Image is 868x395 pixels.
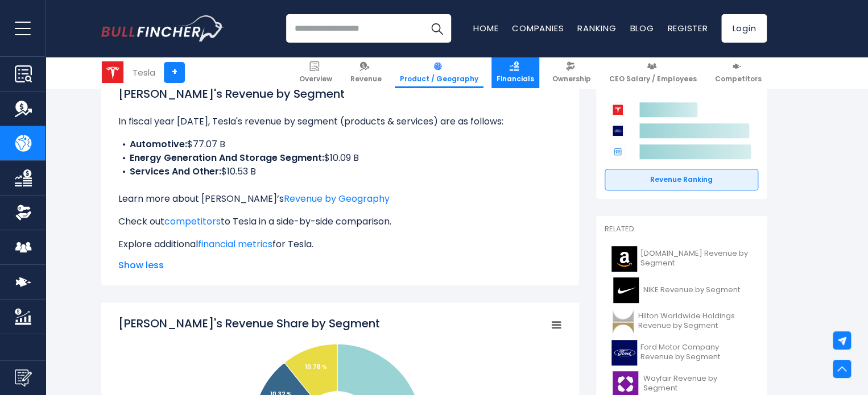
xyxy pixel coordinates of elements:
[611,246,637,272] img: AMZN logo
[102,61,123,83] img: TSLA logo
[198,238,272,251] a: financial metrics
[497,74,534,84] span: Financials
[604,57,702,88] a: CEO Salary / Employees
[473,22,498,34] a: Home
[15,204,32,221] img: Ownership
[547,57,596,88] a: Ownership
[611,277,640,303] img: NKE logo
[577,22,616,34] a: Ranking
[640,343,751,362] span: Ford Motor Company Revenue by Segment
[715,74,762,84] span: Competitors
[118,115,562,128] p: In fiscal year [DATE], Tesla's revenue by segment (products & services) are as follows:
[610,144,625,159] img: General Motors Company competitors logo
[350,74,382,84] span: Revenue
[118,238,562,251] p: Explore additional for Tesla.
[552,74,591,84] span: Ownership
[605,275,758,306] a: NIKE Revenue by Segment
[305,363,327,371] tspan: 10.78 %
[610,123,625,138] img: Ford Motor Company competitors logo
[118,138,562,151] li: $77.07 B
[512,22,564,34] a: Companies
[611,309,635,334] img: HLT logo
[638,311,751,331] span: Hilton Worldwide Holdings Revenue by Segment
[130,151,324,164] b: Energy Generation And Storage Segment:
[118,85,562,102] h1: [PERSON_NAME]'s Revenue by Segment
[721,14,767,43] a: Login
[423,14,451,43] button: Search
[118,165,562,178] li: $10.53 B
[118,192,562,206] p: Learn more about [PERSON_NAME]’s
[605,337,758,368] a: Ford Motor Company Revenue by Segment
[491,57,539,88] a: Financials
[710,57,767,88] a: Competitors
[667,22,708,34] a: Register
[643,285,740,295] span: NIKE Revenue by Segment
[345,57,387,88] a: Revenue
[118,215,562,228] p: Check out to Tesla in a side-by-side comparison.
[605,243,758,275] a: [DOMAIN_NAME] Revenue by Segment
[605,224,758,234] p: Related
[609,74,697,84] span: CEO Salary / Employees
[133,66,155,79] div: Tesla
[611,340,637,365] img: F logo
[130,165,221,178] b: Services And Other:
[130,138,187,151] b: Automotive:
[118,315,380,331] tspan: [PERSON_NAME]'s Revenue Share by Segment
[294,57,337,88] a: Overview
[164,62,185,83] a: +
[118,151,562,165] li: $10.09 B
[640,249,751,268] span: [DOMAIN_NAME] Revenue by Segment
[630,22,654,34] a: Blog
[610,102,625,117] img: Tesla competitors logo
[164,215,221,228] a: competitors
[299,74,332,84] span: Overview
[605,306,758,337] a: Hilton Worldwide Holdings Revenue by Segment
[284,192,390,205] a: Revenue by Geography
[101,15,224,41] img: Bullfincher logo
[643,374,751,393] span: Wayfair Revenue by Segment
[605,169,758,190] a: Revenue Ranking
[400,74,478,84] span: Product / Geography
[395,57,483,88] a: Product / Geography
[101,15,224,41] a: Go to homepage
[118,259,562,272] span: Show less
